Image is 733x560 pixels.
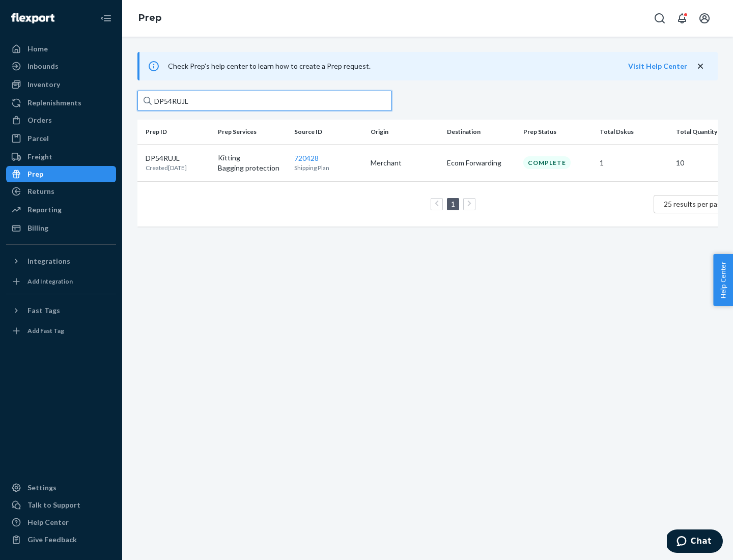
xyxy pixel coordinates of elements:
div: Reporting [27,205,62,215]
div: Help Center [27,517,69,527]
button: Integrations [6,253,116,269]
a: Orders [6,112,116,128]
th: Prep Status [519,120,596,144]
div: Add Integration [27,277,73,286]
a: Inventory [6,76,116,93]
div: Talk to Support [27,500,80,510]
div: Billing [27,223,48,233]
a: Home [6,41,116,57]
div: Fast Tags [27,305,60,316]
button: Give Feedback [6,531,116,548]
a: Page 1 is your current page [449,200,457,208]
div: Add Fast Tag [27,326,64,335]
p: Ecom Forwarding [447,158,515,168]
button: Close Navigation [96,8,116,29]
p: Bagging protection [218,163,286,173]
input: Search prep jobs [137,91,392,111]
th: Origin [366,120,443,144]
th: Prep ID [137,120,214,144]
div: Replenishments [27,98,81,108]
a: Reporting [6,202,116,218]
a: Billing [6,220,116,236]
a: Parcel [6,130,116,147]
p: 1 [600,158,668,168]
th: Total Dskus [596,120,672,144]
div: Home [27,44,48,54]
div: Parcel [27,133,49,144]
ol: breadcrumbs [130,4,170,33]
a: Inbounds [6,58,116,74]
button: Open Search Box [650,8,670,29]
span: 25 results per page [664,200,725,208]
p: Kitting [218,153,286,163]
div: Complete [523,156,571,169]
p: Shipping Plan [294,163,362,172]
th: Source ID [290,120,366,144]
button: Fast Tags [6,302,116,319]
a: Replenishments [6,95,116,111]
div: Prep [27,169,43,179]
th: Prep Services [214,120,290,144]
img: Flexport logo [11,13,54,23]
span: Check Prep's help center to learn how to create a Prep request. [168,62,371,70]
p: Merchant [371,158,439,168]
th: Destination [443,120,519,144]
a: Freight [6,149,116,165]
p: Created [DATE] [146,163,187,172]
div: Inbounds [27,61,59,71]
div: Returns [27,186,54,197]
a: Help Center [6,514,116,530]
div: Give Feedback [27,535,77,545]
div: Freight [27,152,52,162]
a: Returns [6,183,116,200]
button: Help Center [713,254,733,306]
a: Add Fast Tag [6,323,116,339]
div: Inventory [27,79,60,90]
a: Add Integration [6,273,116,290]
iframe: Opens a widget where you can chat to one of our agents [667,529,723,555]
div: Orders [27,115,52,125]
a: Prep [6,166,116,182]
a: Prep [138,12,161,23]
button: Talk to Support [6,497,116,513]
button: Open account menu [694,8,715,29]
button: Visit Help Center [628,61,687,71]
p: DP54RUJL [146,153,187,163]
button: close [695,61,706,72]
button: Open notifications [672,8,692,29]
a: 720428 [294,154,319,162]
a: Settings [6,480,116,496]
div: Integrations [27,256,70,266]
div: Settings [27,483,57,493]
